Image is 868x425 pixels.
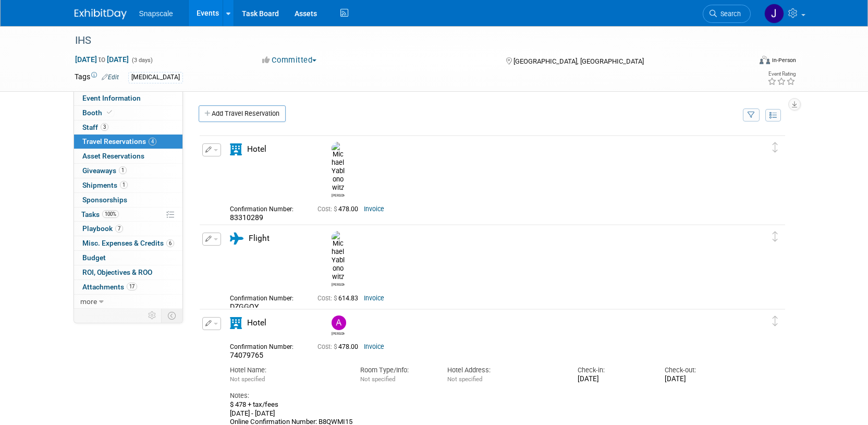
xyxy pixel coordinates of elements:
[332,192,345,198] div: Michael Yablonowitz
[75,55,129,64] span: [DATE] [DATE]
[230,292,302,302] div: Confirmation Number:
[317,343,362,350] span: 478.00
[102,74,119,81] a: Edit
[332,142,345,192] img: Michael Yablonowitz
[230,317,242,329] i: Hotel
[74,280,182,294] a: Attachments17
[332,315,346,330] img: Alex Corrigan
[74,135,182,149] a: Travel Reservations4
[772,56,796,64] div: In-Person
[74,106,182,120] a: Booth
[332,231,345,281] img: Michael Yablonowitz
[74,178,182,192] a: Shipments1
[360,366,432,375] div: Room Type/Info:
[332,281,345,287] div: Michael Yablonowitz
[247,318,266,327] span: Hotel
[107,110,112,115] i: Booth reservation complete
[74,251,182,265] a: Budget
[82,268,152,276] span: ROI, Objectives & ROO
[514,57,644,65] span: [GEOGRAPHIC_DATA], [GEOGRAPHIC_DATA]
[317,295,362,302] span: 614.83
[230,375,265,383] span: Not specified
[329,231,347,287] div: Michael Yablonowitz
[74,120,182,135] a: Staff3
[131,57,153,64] span: (3 days)
[447,375,482,383] span: Not specified
[74,236,182,250] a: Misc. Expenses & Credits6
[81,210,119,218] span: Tasks
[689,54,797,70] div: Event Format
[230,202,302,213] div: Confirmation Number:
[717,10,741,18] span: Search
[120,181,128,189] span: 1
[329,142,347,198] div: Michael Yablonowitz
[74,193,182,207] a: Sponsorships
[149,138,156,145] span: 4
[74,222,182,236] a: Playbook7
[230,366,345,375] div: Hotel Name:
[364,205,384,213] a: Invoice
[230,351,263,359] span: 74079765
[249,234,270,243] span: Flight
[74,208,182,222] a: Tasks100%
[75,9,127,19] img: ExhibitDay
[317,295,338,302] span: Cost: $
[82,196,127,204] span: Sponsorships
[447,366,562,375] div: Hotel Address:
[230,340,302,351] div: Confirmation Number:
[748,112,755,119] i: Filter by Traveler
[143,309,162,322] td: Personalize Event Tab Strip
[773,316,778,326] i: Click and drag to move item
[665,366,736,375] div: Check-out:
[82,253,106,262] span: Budget
[115,225,123,233] span: 7
[760,56,770,64] img: Format-Inperson.png
[317,205,338,213] span: Cost: $
[665,375,736,384] div: [DATE]
[101,123,108,131] span: 3
[82,152,144,160] span: Asset Reservations
[75,71,119,83] td: Tags
[764,4,784,23] img: Jennifer Benedict
[74,265,182,280] a: ROI, Objectives & ROO
[82,123,108,131] span: Staff
[139,9,173,18] span: Snapscale
[578,366,649,375] div: Check-in:
[97,55,107,64] span: to
[230,302,259,311] span: DZGGQY
[82,181,128,189] span: Shipments
[230,233,243,245] i: Flight
[364,343,384,350] a: Invoice
[128,72,183,83] div: [MEDICAL_DATA]
[82,108,114,117] span: Booth
[230,213,263,222] span: 83310289
[82,137,156,145] span: Travel Reservations
[119,166,127,174] span: 1
[773,142,778,153] i: Click and drag to move item
[71,31,735,50] div: IHS
[360,375,395,383] span: Not specified
[230,391,737,400] div: Notes:
[82,224,123,233] span: Playbook
[767,71,796,77] div: Event Rating
[102,210,119,218] span: 100%
[247,144,266,154] span: Hotel
[364,295,384,302] a: Invoice
[82,283,137,291] span: Attachments
[74,91,182,105] a: Event Information
[74,295,182,309] a: more
[82,166,127,175] span: Giveaways
[166,239,174,247] span: 6
[199,105,286,122] a: Add Travel Reservation
[703,5,751,23] a: Search
[82,239,174,247] span: Misc. Expenses & Credits
[127,283,137,290] span: 17
[578,375,649,384] div: [DATE]
[82,94,141,102] span: Event Information
[80,297,97,306] span: more
[317,343,338,350] span: Cost: $
[230,143,242,155] i: Hotel
[317,205,362,213] span: 478.00
[74,149,182,163] a: Asset Reservations
[259,55,321,66] button: Committed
